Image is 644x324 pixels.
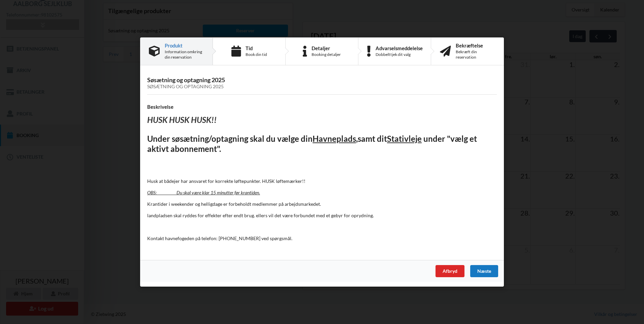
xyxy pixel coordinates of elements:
p: landpladsen skal ryddes for effekter efter endt brug. ellers vil det være forbundet med et gebyr ... [147,212,497,219]
div: Booking detaljer [312,52,341,57]
i: HUSK HUSK HUSK!! [147,115,217,125]
u: , [356,133,358,143]
p: Krantider i weekender og helligdage er forbeholdt medlemmer på arbejdsmarkedet. [147,201,497,207]
div: Næste [470,265,498,277]
h2: Under søsætning/optagning skal du vælge din samt dit under "vælg et aktivt abonnement". [147,133,497,154]
div: Bekræftelse [456,43,495,48]
div: Information omkring din reservation [165,49,204,60]
u: OBS: Du skal være klar 15 minutter før krantiden. [147,190,260,195]
u: Stativleje [387,133,422,143]
p: Husk at bådejer har ansvaret for korrekte løftepunkter. HUSK løftemærker!! [147,178,497,185]
h4: Beskrivelse [147,104,497,110]
div: Søsætning og optagning 2025 [147,84,497,90]
div: Detaljer [312,45,341,51]
div: Book din tid [246,52,267,57]
p: Kontakt havnefogeden på telefon: [PHONE_NUMBER] ved spørgsmål. [147,235,497,242]
div: Advarselsmeddelelse [376,45,423,51]
h3: Søsætning og optagning 2025 [147,76,497,90]
div: Dobbelttjek dit valg [376,52,423,57]
u: Havneplads [313,133,356,143]
div: Tid [246,45,267,51]
div: Produkt [165,43,204,48]
div: Bekræft din reservation [456,49,495,60]
div: Afbryd [436,265,464,277]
